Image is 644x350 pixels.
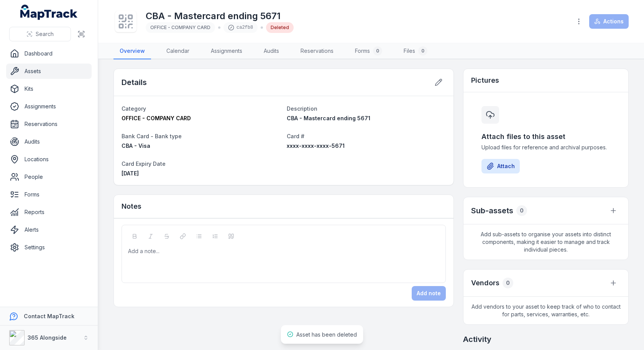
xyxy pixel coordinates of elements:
[398,43,434,59] a: Files0
[28,334,67,341] strong: 365 Alongside
[6,204,92,220] a: Reports
[6,46,92,61] a: Dashboard
[6,240,92,255] a: Settings
[6,152,92,167] a: Locations
[418,46,427,56] div: 0
[20,5,78,20] a: MapTrack
[122,160,166,167] span: Card Expiry Date
[122,105,146,112] span: Category
[122,170,139,177] span: [DATE]
[122,170,139,177] time: 30/11/2028, 12:00:00 am
[24,313,74,319] strong: Contact MapTrack
[36,30,54,38] span: Search
[113,43,151,59] a: Overview
[122,201,141,212] h3: Notes
[6,222,92,237] a: Alerts
[6,134,92,149] a: Audits
[146,10,294,22] h1: CBA - Mastercard ending 5671
[9,27,71,41] button: Search
[266,22,294,33] div: Deleted
[516,205,527,216] div: 0
[463,334,491,345] h2: Activity
[6,187,92,202] a: Forms
[160,43,195,59] a: Calendar
[6,99,92,114] a: Assignments
[122,133,182,139] span: Bank Card - Bank type
[122,142,150,149] span: CBA - Visa
[471,75,499,86] h3: Pictures
[122,115,191,121] span: OFFICE - COMPANY CARD
[481,131,610,142] h3: Attach files to this asset
[122,77,147,88] h2: Details
[481,144,610,151] span: Upload files for reference and archival purposes.
[6,116,92,132] a: Reservations
[6,64,92,79] a: Assets
[503,278,513,288] div: 0
[205,43,248,59] a: Assignments
[471,278,499,288] h3: Vendors
[6,169,92,185] a: People
[463,224,628,260] span: Add sub-assets to organise your assets into distinct components, making it easier to manage and t...
[287,142,345,149] span: xxxx-xxxx-xxxx-5671
[258,43,285,59] a: Audits
[294,43,340,59] a: Reservations
[223,22,258,33] div: ca2fb8
[6,81,92,96] a: Kits
[287,133,304,139] span: Card #
[349,43,388,59] a: Forms0
[463,297,628,324] span: Add vendors to your asset to keep track of who to contact for parts, services, warranties, etc.
[373,46,382,56] div: 0
[296,331,357,338] span: Asset has been deleted
[481,159,520,173] button: Attach
[287,105,317,112] span: Description
[287,115,370,121] span: CBA - Mastercard ending 5671
[471,205,513,216] h2: Sub-assets
[150,25,210,30] span: OFFICE - COMPANY CARD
